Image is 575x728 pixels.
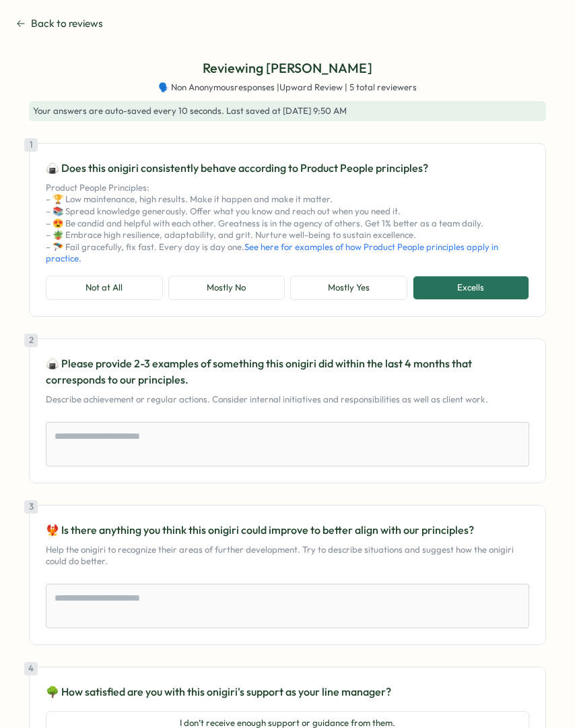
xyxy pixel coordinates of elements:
button: Back to reviews [16,16,103,31]
button: Mostly No [168,276,285,300]
div: 4 [24,662,38,675]
p: 🍙 Does this onigiri consistently behave according to Product People principles? [46,160,529,177]
p: 🍙 Please provide 2-3 examples of something this onigiri did within the last 4 months that corresp... [46,355,529,389]
p: Reviewing [PERSON_NAME] [203,58,372,79]
button: Excells [413,276,530,300]
p: Describe achievement or regular actions. Consider internal initiatives and responsibilities as we... [46,394,529,406]
span: Your answers are auto-saved every 10 seconds [33,105,222,116]
span: Back to reviews [31,16,103,31]
a: See here for examples of how Product People principles apply in practice. [46,241,498,264]
p: 🌳 How satisfied are you with this onigiri's support as your line manager? [46,684,529,700]
div: 2 [24,334,38,347]
p: Product People Principles: – 🏆 Low maintenance, high results. Make it happen and make it matter. ... [46,182,529,265]
div: . Last saved at [DATE] 9:50 AM [29,101,546,121]
span: 🗣️ Non Anonymous responses | Upward Review | 5 total reviewers [158,82,417,94]
button: Mostly Yes [290,276,407,300]
p: 🐦‍🔥 Is there anything you think this onigiri could improve to better align with our principles? [46,522,529,539]
div: 1 [24,138,38,152]
div: 3 [24,500,38,514]
button: Not at All [46,276,163,300]
p: Help the onigiri to recognize their areas of further development. Try to describe situations and ... [46,544,529,568]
